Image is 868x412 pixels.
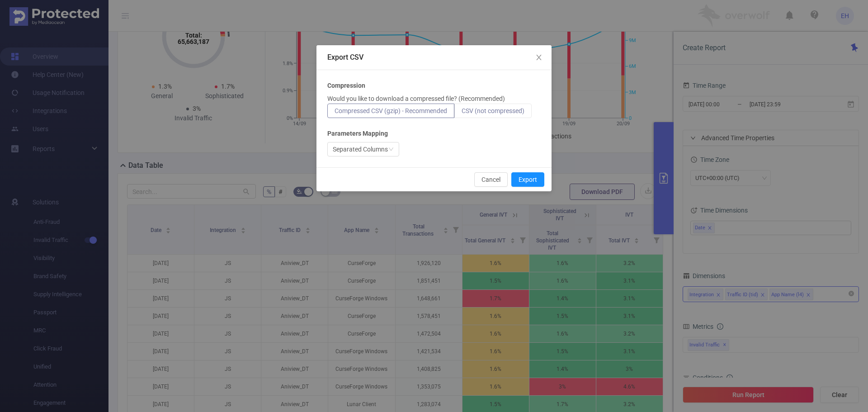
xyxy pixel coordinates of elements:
span: CSV (not compressed) [462,107,524,114]
button: Close [526,45,552,71]
b: Parameters Mapping [327,129,388,138]
i: icon: down [388,147,394,153]
div: Separated Columns [333,142,388,156]
b: Compression [327,81,365,90]
button: Export [511,172,544,187]
div: Export CSV [327,52,541,62]
i: icon: close [535,54,542,61]
button: Cancel [474,172,508,187]
span: Compressed CSV (gzip) - Recommended [335,107,447,114]
p: Would you like to download a compressed file? (Recommended) [327,94,505,104]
